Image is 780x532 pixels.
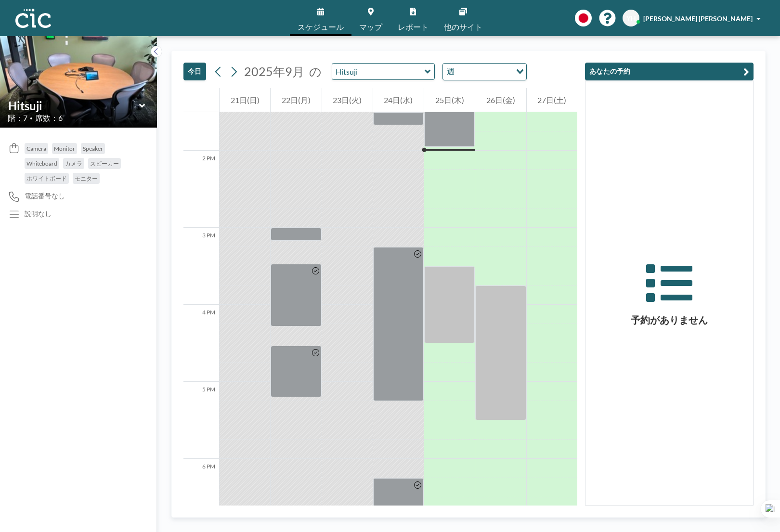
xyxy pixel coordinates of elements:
[309,64,322,79] span: の
[25,209,52,218] div: 説明なし
[26,175,67,182] span: ホワイトボード
[26,160,57,167] span: Whiteboard
[457,65,510,78] input: Search for option
[444,23,482,31] span: 他のサイト
[90,160,119,167] span: スピーカー
[83,145,103,152] span: Speaker
[183,228,219,305] div: 3 PM
[298,23,344,31] span: スケジュール
[244,64,304,78] span: 2025年9月
[30,115,33,121] span: •
[398,23,429,31] span: レポート
[445,65,456,78] span: 週
[643,14,753,23] span: [PERSON_NAME] [PERSON_NAME]
[183,74,219,151] div: 1 PM
[359,23,382,31] span: マップ
[65,160,82,167] span: カメラ
[373,88,424,112] div: 24日(水)
[183,151,219,228] div: 2 PM
[332,64,425,79] input: Hitsuji
[443,64,526,80] div: Search for option
[271,88,321,112] div: 22日(月)
[527,88,577,112] div: 27日(土)
[183,382,219,459] div: 5 PM
[8,113,27,123] span: 階：7
[424,88,475,112] div: 25日(木)
[585,63,754,80] button: あなたの予約
[220,88,270,112] div: 21日(日)
[75,175,98,182] span: モニター
[475,88,526,112] div: 26日(金)
[15,9,51,28] img: organization-logo
[25,192,65,200] span: 電話番号なし
[54,145,75,152] span: Monitor
[183,305,219,382] div: 4 PM
[183,63,206,80] button: 今日
[35,113,63,123] span: 席数：6
[626,14,636,23] span: YH
[26,145,46,152] span: Camera
[585,314,753,326] h3: 予約がありません
[322,88,373,112] div: 23日(火)
[8,99,139,113] input: Hitsuji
